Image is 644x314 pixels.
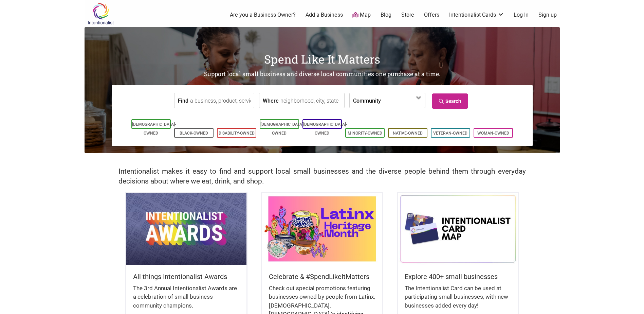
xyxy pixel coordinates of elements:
[514,11,529,19] a: Log In
[118,167,526,186] h2: Intentionalist makes it easy to find and support local small businesses and the diverse people be...
[424,11,439,19] a: Offers
[348,131,382,136] a: Minority-Owned
[381,11,391,19] a: Blog
[449,11,504,19] a: Intentionalist Cards
[477,131,509,136] a: Woman-Owned
[401,11,414,19] a: Store
[133,272,240,281] h5: All things Intentionalist Awards
[306,11,343,19] a: Add a Business
[432,93,468,109] a: Search
[263,93,279,108] label: Where
[85,51,560,67] h1: Spend Like It Matters
[538,11,557,19] a: Sign up
[433,131,467,136] a: Veteran-Owned
[405,272,511,281] h5: Explore 400+ small businesses
[126,193,246,265] img: Intentionalist Awards
[353,93,381,108] label: Community
[393,131,423,136] a: Native-Owned
[132,122,176,136] a: [DEMOGRAPHIC_DATA]-Owned
[262,193,382,265] img: Latinx / Hispanic Heritage Month
[85,3,117,25] img: Intentionalist
[269,272,375,281] h5: Celebrate & #SpendLikeItMatters
[398,193,518,265] img: Intentionalist Card Map
[352,11,371,19] a: Map
[178,93,188,108] label: Find
[85,70,560,78] h2: Support local small business and diverse local communities one purchase at a time.
[190,93,252,108] input: a business, product, service
[280,93,343,108] input: neighborhood, city, state
[303,122,347,136] a: [DEMOGRAPHIC_DATA]-Owned
[260,122,305,136] a: [DEMOGRAPHIC_DATA]-Owned
[219,131,255,136] a: Disability-Owned
[230,11,296,19] a: Are you a Business Owner?
[180,131,208,136] a: Black-Owned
